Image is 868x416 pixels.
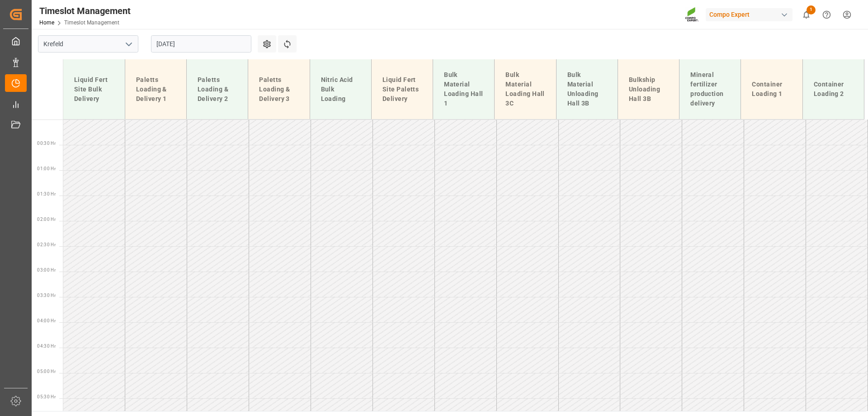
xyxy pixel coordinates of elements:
[685,7,699,23] img: Screenshot%202023-09-29%20at%2010.02.21.png_1712312052.png
[71,72,118,107] div: Liquid Fert Site Bulk Delivery
[122,37,135,51] button: open menu
[37,268,56,273] span: 03:00 Hr
[807,5,816,14] span: 1
[625,72,672,107] div: Bulkship Unloading Hall 3B
[502,67,548,112] div: Bulk Material Loading Hall 3C
[379,72,425,107] div: Liquid Fert Site Paletts Delivery
[39,19,54,26] a: Home
[37,318,56,323] span: 04:00 Hr
[37,394,56,399] span: 05:30 Hr
[687,67,733,112] div: Mineral fertilizer production delivery
[132,72,179,107] div: Paletts Loading & Delivery 1
[706,6,796,23] button: Compo Expert
[151,35,251,53] input: DD.MM.YYYY
[796,5,816,25] button: show 1 new notifications
[37,191,56,196] span: 01:30 Hr
[255,72,302,107] div: Paletts Loading & Delivery 3
[37,242,56,247] span: 02:30 Hr
[194,72,241,107] div: Paletts Loading & Delivery 2
[37,293,56,298] span: 03:30 Hr
[564,67,610,112] div: Bulk Material Unloading Hall 3B
[37,166,56,171] span: 01:00 Hr
[317,72,364,107] div: Nitric Acid Bulk Loading
[39,4,131,18] div: Timeslot Management
[440,67,487,112] div: Bulk Material Loading Hall 1
[37,344,56,349] span: 04:30 Hr
[748,76,795,102] div: Container Loading 1
[816,5,837,25] button: Help Center
[706,8,793,21] div: Compo Expert
[38,35,138,53] input: Type to search/select
[810,76,857,102] div: Container Loading 2
[37,369,56,374] span: 05:00 Hr
[37,141,56,146] span: 00:30 Hr
[37,217,56,222] span: 02:00 Hr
